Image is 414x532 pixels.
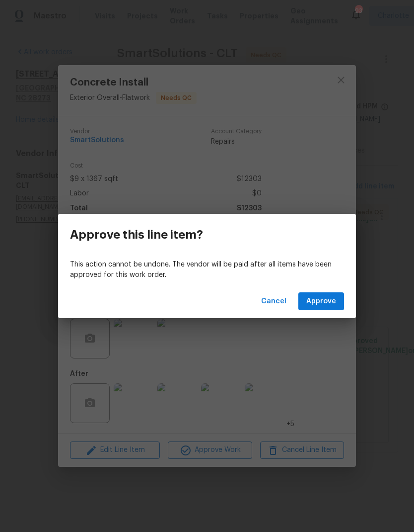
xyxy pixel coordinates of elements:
button: Cancel [257,292,290,311]
span: Cancel [261,295,286,308]
h3: Approve this line item? [70,228,203,242]
span: Approve [306,295,336,308]
button: Approve [298,292,344,311]
p: This action cannot be undone. The vendor will be paid after all items have been approved for this... [70,260,344,280]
